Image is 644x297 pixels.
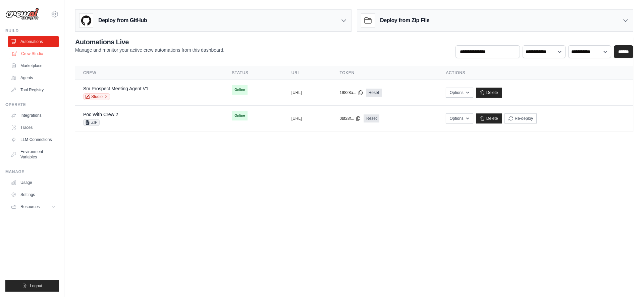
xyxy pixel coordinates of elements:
img: GitHub Logo [79,14,93,27]
div: Operate [5,102,59,107]
div: Build [5,28,59,34]
a: Settings [8,189,59,200]
a: Delete [476,88,502,98]
div: Manage [5,169,59,175]
a: Traces [8,122,59,133]
img: Logo [5,8,39,20]
span: Logout [30,283,42,289]
span: Resources [20,204,40,209]
th: Actions [438,66,633,80]
span: Online [232,111,248,120]
button: Logout [5,280,59,292]
a: Tool Registry [8,85,59,95]
button: Resources [8,201,59,212]
button: 0bf28f... [340,116,361,121]
a: Sm Prospect Meeting Agent V1 [83,86,149,91]
a: Integrations [8,110,59,121]
a: Poc With Crew 2 [83,112,118,117]
button: Re-deploy [504,113,537,123]
button: 19828a... [340,90,363,95]
a: Crew Studio [9,48,59,59]
th: Status [224,66,283,80]
h2: Automations Live [75,37,224,47]
th: Crew [75,66,224,80]
th: URL [283,66,332,80]
button: Options [446,113,473,123]
a: Reset [364,114,379,122]
a: LLM Connections [8,134,59,145]
a: Studio [83,93,110,100]
h3: Deploy from GitHub [98,16,147,24]
a: Reset [366,89,382,97]
a: Usage [8,177,59,188]
span: Online [232,85,248,95]
p: Manage and monitor your active crew automations from this dashboard. [75,47,224,53]
a: Marketplace [8,60,59,71]
span: ZIP [83,119,100,126]
a: Delete [476,113,502,123]
button: Options [446,88,473,98]
a: Agents [8,72,59,83]
h3: Deploy from Zip File [380,16,429,24]
a: Automations [8,36,59,47]
a: Environment Variables [8,146,59,162]
iframe: Chat Widget [610,265,644,297]
th: Token [332,66,438,80]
